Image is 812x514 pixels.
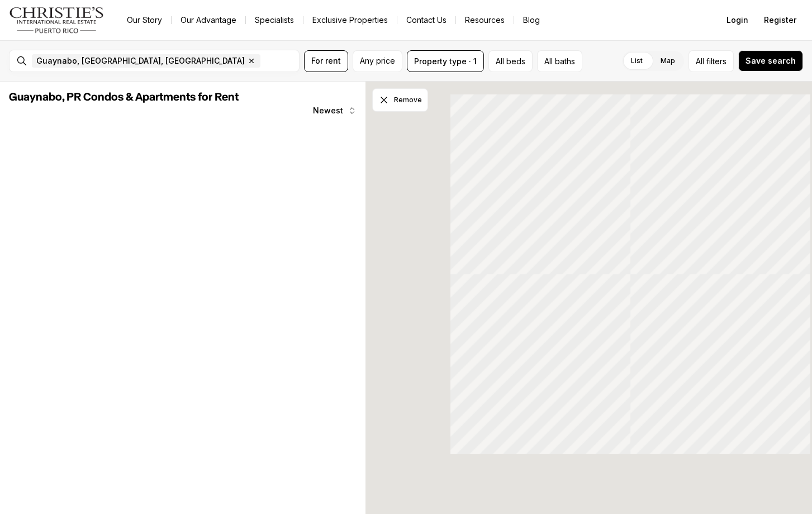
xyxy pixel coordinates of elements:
button: Newest [306,99,363,122]
span: filters [706,55,726,67]
button: Allfilters [688,50,734,72]
span: Save search [745,56,796,65]
button: For rent [304,50,348,72]
span: Guaynabo, PR Condos & Apartments for Rent [9,92,239,103]
button: Contact Us [397,12,455,28]
span: For rent [311,56,341,65]
img: logo [9,7,105,34]
span: Register [764,16,796,25]
a: Blog [514,12,549,28]
label: List [622,51,652,71]
span: Newest [313,106,343,115]
button: Any price [353,50,402,72]
button: Dismiss drawing [372,88,428,112]
a: Resources [456,12,514,28]
button: Save search [738,50,803,72]
button: Register [757,9,803,31]
span: Any price [360,56,395,65]
a: Our Story [118,12,171,28]
span: Login [726,16,748,25]
a: Exclusive Properties [303,12,397,28]
a: Specialists [246,12,303,28]
button: Property type · 1 [407,50,484,72]
button: All beds [488,50,533,72]
span: Guaynabo, [GEOGRAPHIC_DATA], [GEOGRAPHIC_DATA] [36,56,245,65]
label: Map [652,51,684,71]
button: Login [720,9,755,31]
button: All baths [537,50,582,72]
span: All [696,55,704,67]
a: Our Advantage [172,12,245,28]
